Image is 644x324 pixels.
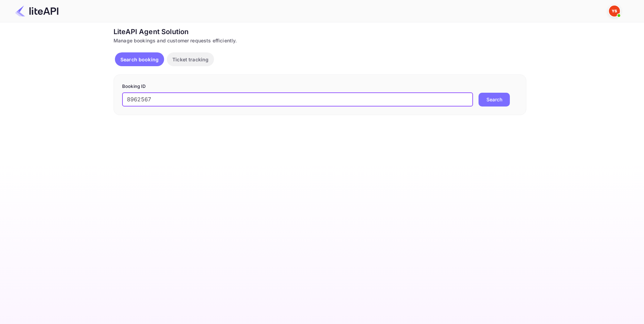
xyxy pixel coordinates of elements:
input: Enter Booking ID (e.g., 63782194) [122,93,473,107]
div: Manage bookings and customer requests efficiently. [114,37,526,44]
p: Ticket tracking [172,56,208,63]
p: Booking ID [122,83,518,90]
img: LiteAPI Logo [15,6,58,17]
p: Search booking [120,56,159,63]
img: Yandex Support [609,6,620,17]
div: LiteAPI Agent Solution [114,27,526,37]
button: Search [479,93,510,107]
